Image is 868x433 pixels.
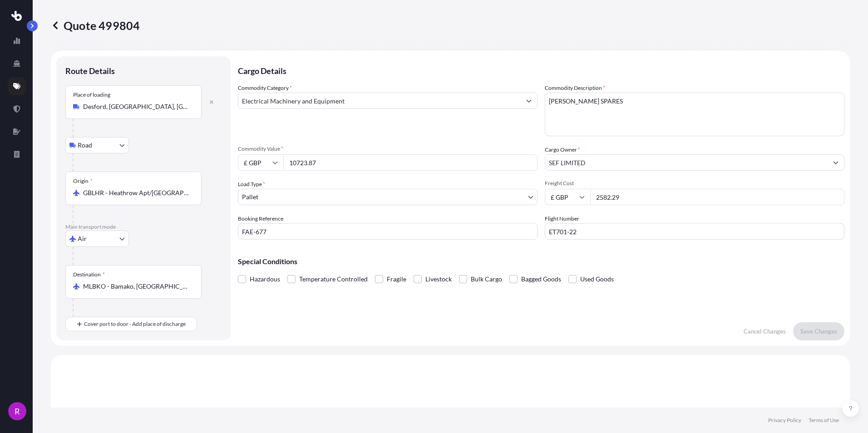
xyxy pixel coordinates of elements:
[521,93,537,109] button: Show suggestions
[73,271,105,278] div: Destination
[83,282,190,291] input: Destination
[793,322,844,340] button: Save Changes
[84,320,186,329] span: Cover port to door - Add place of discharge
[73,177,93,185] div: Origin
[238,189,538,205] button: Pallet
[78,234,87,243] span: Air
[65,317,197,331] button: Cover port to door - Add place of discharge
[736,322,793,340] button: Cancel Changes
[471,272,502,286] span: Bulk Cargo
[545,223,844,240] input: Enter name
[238,214,283,223] label: Booking Reference
[545,93,844,136] textarea: [PERSON_NAME] SPARES
[828,154,844,171] button: Show suggestions
[15,407,20,416] span: R
[545,214,579,223] label: Flight Number
[51,18,140,33] p: Quote 499804
[83,102,190,111] input: Place of loading
[78,141,92,150] span: Road
[545,145,580,154] label: Cargo Owner
[65,231,129,247] button: Select transport
[250,272,280,286] span: Hazardous
[238,223,538,240] input: Your internal reference
[238,93,521,109] input: Select a commodity type
[809,417,839,424] a: Terms of Use
[800,327,837,336] p: Save Changes
[65,223,222,231] p: Main transport mode
[387,272,406,286] span: Fragile
[590,189,844,205] input: Enter amount
[768,417,801,424] a: Privacy Policy
[73,91,110,98] div: Place of loading
[425,272,452,286] span: Livestock
[744,327,786,336] p: Cancel Changes
[238,180,265,189] span: Load Type
[238,84,292,93] label: Commodity Category
[545,180,844,187] span: Freight Cost
[283,154,538,171] input: Type amount
[521,272,561,286] span: Bagged Goods
[238,56,844,84] p: Cargo Details
[545,154,828,171] input: Full name
[83,188,190,197] input: Origin
[242,192,258,202] span: Pallet
[299,272,368,286] span: Temperature Controlled
[545,84,605,93] label: Commodity Description
[238,258,844,265] p: Special Conditions
[65,65,115,76] p: Route Details
[580,272,614,286] span: Used Goods
[65,137,129,153] button: Select transport
[238,145,538,153] span: Commodity Value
